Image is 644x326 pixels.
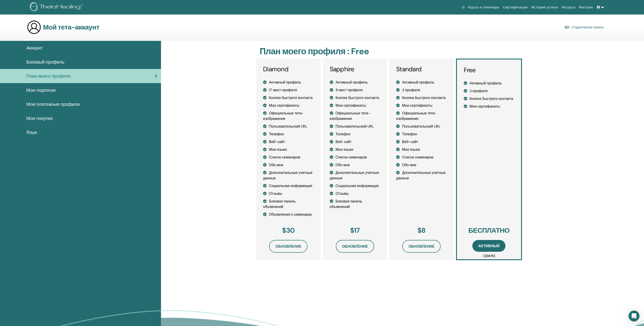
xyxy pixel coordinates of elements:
li: Кнопка быстрого контакта [330,95,381,101]
li: Мои языки [330,147,381,152]
li: Мои языки [396,147,447,152]
li: Обо мне [330,162,381,168]
a: Студенческая панель [564,24,604,30]
li: Телефон [396,131,447,137]
a: Магазин [577,3,595,12]
li: Мои сертификаты [263,103,314,108]
li: Социальная информация [263,183,314,189]
li: Официальные тета-изображения [396,111,447,121]
li: Дополнительные учетные данные [263,170,314,181]
b: [DATE] [485,254,495,258]
button: Обновление [269,240,307,253]
li: Отзывы [263,191,314,196]
button: Обновление [336,240,374,253]
img: graduation-cap.svg [564,25,570,29]
span: Обновление [275,244,301,249]
li: Веб-сайт [263,139,314,145]
li: Мои сертификаты [396,103,447,108]
span: Мои покупки [26,115,53,122]
span: План моего профиля [26,73,71,79]
li: Активный профиль [396,80,447,85]
a: О [460,3,466,12]
h3: Standard [396,65,447,73]
li: Активный профиль [464,81,515,86]
li: Активный профиль [330,80,381,85]
li: Официальные тета-изображения [330,111,381,121]
a: Истории успеха [530,3,560,12]
span: Обновление [408,244,434,249]
li: Боковая панель объявлений [330,199,381,210]
li: Официальные тета-изображения [263,111,314,121]
span: Мои подписки [26,87,56,94]
button: Активный [472,240,505,252]
h3: Free [464,66,515,74]
li: 3 профиля [396,87,447,93]
a: Курсы и семинары [466,3,501,12]
li: Обо мне [263,162,314,168]
h3: $8 [396,226,447,235]
button: Обновление [402,240,441,253]
li: Список семинаров [263,155,314,160]
li: Дополнительные учетные данные [396,170,447,181]
li: Пользовательский URL [396,124,447,129]
li: Объявления о семинарах [263,212,314,217]
li: Мои языки [263,147,314,152]
span: Мои платежные профили [26,101,80,108]
li: Отзывы [330,191,381,196]
li: Активный профиль [263,80,314,85]
li: Список семинаров [330,155,381,160]
li: 17 мест профиля [263,87,314,93]
li: Боковая панель объявлений [263,199,314,210]
h3: $17 [330,226,381,235]
h3: Мой тета-аккаунт [43,23,99,31]
div: Open Intercom Messenger [629,311,639,321]
li: Пользовательский URL [263,124,314,129]
span: Обновление [342,244,368,249]
li: Кнопка быстрого контакта [263,95,314,101]
h3: Sapphire [330,65,381,73]
h2: План моего профиля : Free [260,46,521,57]
li: Пользовательский URL [330,124,381,129]
p: С [464,254,515,258]
h3: БЕСПЛАТНО [464,226,515,235]
li: Веб-сайт [330,139,381,145]
li: Социальная информация [330,183,381,189]
h3: $30 [263,226,314,235]
a: Сертификация [501,3,530,12]
a: Ресурсы [560,3,577,12]
li: Телефон [263,131,314,137]
li: Кнопка быстрого контакта [396,95,447,101]
li: Дополнительные учетные данные [330,170,381,181]
li: Мои сертификаты [330,103,381,108]
li: Телефон [330,131,381,137]
img: generic-user-icon.jpg [27,20,41,35]
li: Кнопка быстрого контакта [464,96,515,101]
li: Список семинаров [396,155,447,160]
li: Мои сертификаты [464,104,515,109]
span: Язык [26,129,37,136]
li: 3 профиля [464,88,515,94]
span: Активный [478,244,500,248]
h3: Diamond [263,65,314,73]
img: logo.png [30,2,84,12]
li: 8 мест профиля [330,87,381,93]
span: Аккаунт [26,44,43,51]
span: Базовый профиль [26,59,64,65]
li: Обо мне [396,162,447,168]
li: Веб-сайт [396,139,447,145]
